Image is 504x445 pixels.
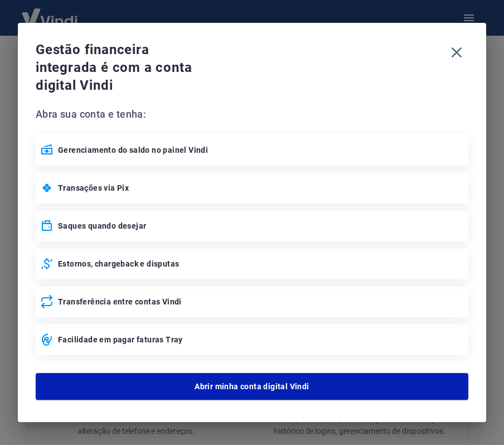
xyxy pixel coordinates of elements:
span: Gerenciamento do saldo no painel Vindi [58,144,208,156]
span: Gestão financeira integrada é com a conta digital Vindi [36,41,195,94]
span: Facilidade em pagar faturas Tray [58,334,183,345]
span: Transações via Pix [58,182,129,194]
span: Saques quando desejar [58,220,146,231]
span: Abra sua conta e tenha: [36,108,468,121]
span: Transferência entre contas Vindi [58,296,182,307]
span: Estornos, chargeback e disputas [58,258,179,269]
button: Abrir minha conta digital Vindi [36,373,468,400]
